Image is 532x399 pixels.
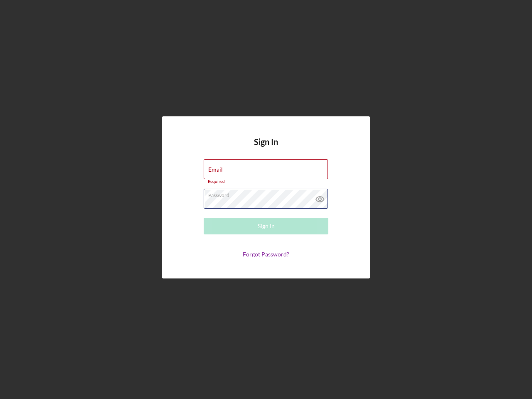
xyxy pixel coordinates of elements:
label: Password [208,189,328,198]
a: Forgot Password? [243,251,289,258]
h4: Sign In [254,137,278,159]
div: Required [204,179,328,184]
button: Sign In [204,218,328,234]
label: Email [208,166,223,173]
div: Sign In [258,218,275,234]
